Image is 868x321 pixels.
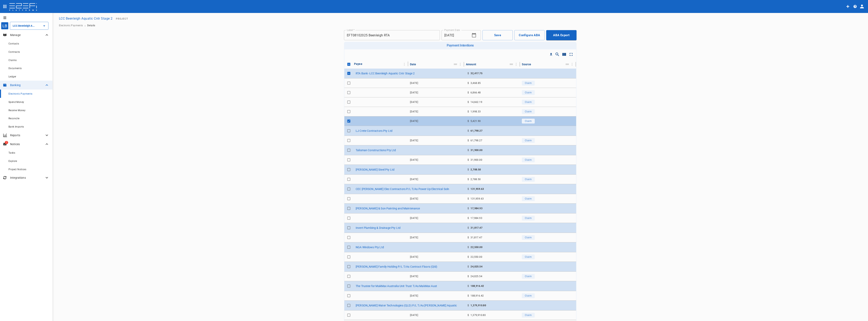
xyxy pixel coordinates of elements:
div: Source [522,62,531,67]
nav: breadcrumb [59,24,862,27]
span: Claim [525,236,532,239]
span: Claim [525,217,532,220]
button: Claim [522,235,535,240]
span: $ [468,207,469,210]
span: Contracts [8,51,20,53]
button: [PERSON_NAME] Water Technologies (QLD) P/L T/As [PERSON_NAME] Aquatic [354,302,458,309]
span: Toggle select row [346,138,352,143]
button: Claim [522,138,535,143]
span: [DATE] [410,314,418,317]
span: 188,916.42 [471,294,484,297]
button: The Trustee for MakMax Australia Unit Trust T/As MakMax Aust [354,283,439,289]
span: 24,025.54 [471,275,482,278]
button: Show/Hide columns [561,51,568,58]
span: Documents [8,67,22,70]
span: 3,468.85 [471,82,481,84]
span: Contacts [8,42,19,45]
span: $ [468,236,469,239]
span: Claim [525,275,532,278]
div: LB [1,22,8,30]
p: LJ Crete Contractors Pty Ltd [356,129,392,133]
a: Electronic Payments [59,24,83,27]
span: 31,817.47 [471,226,482,229]
button: ABA Export [546,30,577,40]
button: Toggle full screen [568,51,574,58]
button: Move [453,61,458,67]
span: Claim [525,101,532,103]
div: Payee [354,61,362,66]
button: Configure ABA [514,30,545,40]
span: 14,662.19 [471,101,482,103]
span: Ledger [8,75,16,78]
button: Column Actions [569,61,575,68]
h6: Payment Intentions [346,43,575,47]
span: Explore [8,160,17,163]
button: Invert Plumbing & Drainage Pty Ltd [354,225,402,231]
span: Reconcile [8,117,20,120]
span: 17,984.93 [471,217,482,220]
p: NGA Windows Pty Ltd [356,245,384,249]
span: $ [468,139,469,142]
span: 188,916.42 [471,285,484,287]
div: Date [410,62,416,67]
span: $ [468,158,469,161]
span: Toggle select all [346,61,352,67]
span: 2,788.50 [471,178,481,181]
span: 22,550.00 [471,246,482,249]
span: Toggle select row [346,225,352,231]
span: $ [468,178,469,181]
span: Spend Money [8,101,24,103]
span: 24,025.54 [471,265,482,268]
span: Claim [525,314,532,317]
span: Claim [525,158,532,161]
span: Toggle select row [346,118,352,124]
span: $ [468,197,469,200]
span: [DATE] [410,101,418,103]
span: 5,421.90 [471,120,481,122]
p: [PERSON_NAME] Water Technologies (QLD) P/L T/As [PERSON_NAME] Aquatic [356,303,457,307]
span: 31,900.00 [471,158,482,161]
button: Claim [522,90,535,95]
span: Toggle select row [346,235,352,240]
span: $ [468,91,469,94]
p: RTA Bank - LCC Beenleigh Aquatic Cntr Stage 2 [356,71,415,75]
p: Talisman Constructions Pty Ltd [356,148,396,152]
span: [DATE] [410,120,418,122]
button: Claim [522,254,535,259]
button: Column Actions [513,61,519,68]
div: Amount [466,62,476,67]
li: › [85,25,86,26]
span: 131,959.63 [471,188,484,190]
span: Details [87,24,95,27]
span: $ [468,72,469,75]
span: Claim [525,110,532,113]
span: [DATE] [410,110,418,113]
button: Claim [522,109,535,114]
span: Claim [525,82,532,84]
span: Toggle select row [346,109,352,114]
span: 131,959.63 [471,197,484,200]
button: [PERSON_NAME] Steel Pty Ltd [354,166,396,173]
span: 6,866.48 [471,91,481,94]
button: Open [41,23,47,29]
span: Electronic Payments [8,92,32,95]
span: $ [468,129,469,132]
label: Label [347,28,354,32]
span: 1,379,910.80 [471,304,486,307]
span: $ [468,246,469,249]
span: Project [116,17,128,20]
span: Toggle select row [346,176,352,182]
span: 31,817.47 [471,236,482,239]
button: Claim [522,216,535,221]
span: 61,798.27 [471,129,482,132]
span: Tasks [8,151,15,154]
button: Claim [522,81,535,86]
span: Toggle select row [346,283,352,289]
p: Invert Plumbing & Drainage Pty Ltd [356,226,400,230]
button: Claim [522,313,535,318]
span: 22,550.00 [471,256,482,258]
span: Claim [525,256,532,258]
button: Claim [522,119,535,124]
span: Toggle select row [346,206,352,211]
